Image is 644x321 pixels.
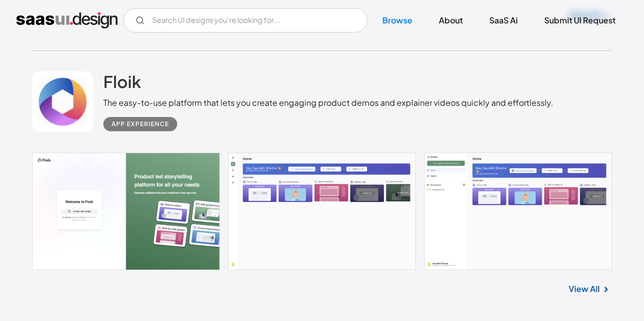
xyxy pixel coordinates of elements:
[569,283,600,295] a: View All
[103,97,553,109] div: The easy-to-use platform that lets you create engaging product demos and explainer videos quickly...
[477,9,530,32] a: SaaS Ai
[16,12,118,28] a: home
[532,9,628,32] a: Submit UI Request
[103,71,141,97] a: Floik
[427,9,475,32] a: About
[123,8,368,33] input: Search UI designs you're looking for...
[111,118,169,130] div: App Experience
[123,8,368,33] form: Email Form
[370,9,425,32] a: Browse
[103,71,141,92] h2: Floik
